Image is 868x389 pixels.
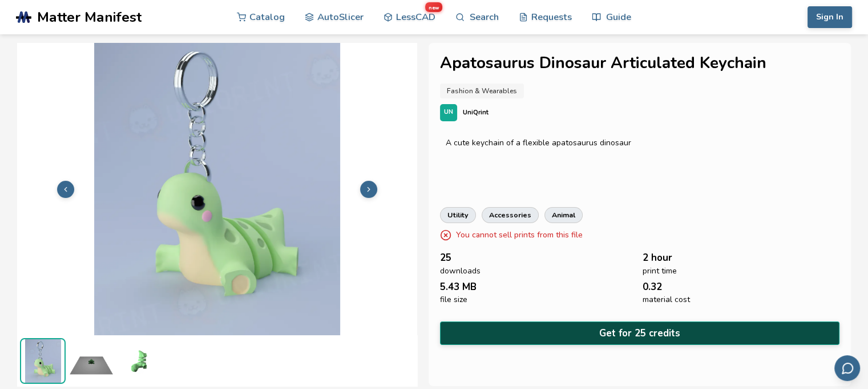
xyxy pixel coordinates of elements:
[643,281,662,292] span: 0.32
[440,295,467,304] span: file size
[643,295,690,304] span: material cost
[444,109,453,116] span: UN
[463,106,488,118] p: UniQrint
[440,84,524,98] a: Fashion & Wearables
[808,6,852,28] button: Sign In
[834,355,860,381] button: Send feedback via email
[544,207,583,223] a: animal
[440,252,451,263] span: 25
[440,207,476,223] a: utility
[446,138,834,148] div: A cute keychain of a flexible apatosaurus dinosaur
[440,321,839,345] button: Get for 25 credits
[643,252,672,263] span: 2 hour
[440,267,481,276] span: downloads
[482,207,539,223] a: accessories
[456,229,583,241] p: You cannot sell prints from this file
[37,9,142,25] span: Matter Manifest
[643,267,677,276] span: print time
[68,338,114,384] img: A42_Flexi_Apatosaurus_Keychain_Print_Bed_Preview
[440,281,477,292] span: 5.43 MB
[117,338,163,384] img: A42_Flexi_Apatosaurus_Keychain_3D_Preview
[440,54,839,72] h1: Apatosaurus Dinosaur Articulated Keychain
[425,2,442,13] span: new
